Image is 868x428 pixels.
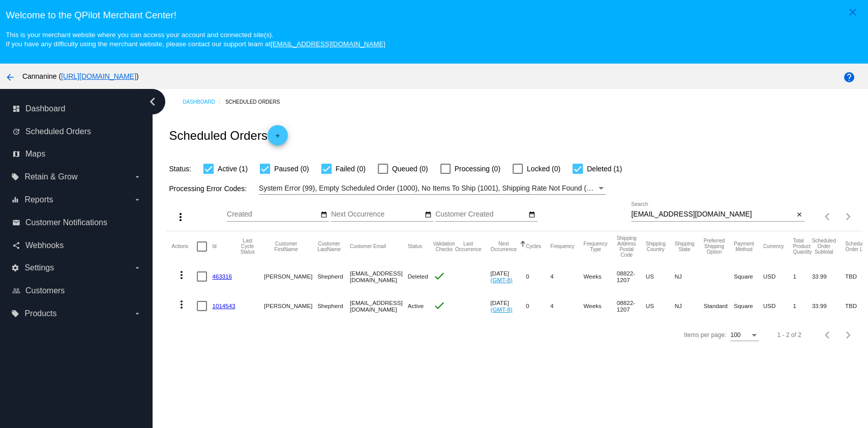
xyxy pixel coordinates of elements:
button: Change sorting for NextOccurrenceUtc [490,241,517,252]
mat-cell: 08822-1207 [617,262,646,291]
button: Previous page [818,325,838,345]
mat-cell: USD [763,291,793,321]
i: arrow_drop_down [133,264,141,272]
i: email [12,219,20,227]
mat-cell: 0 [526,291,550,321]
input: Search [631,210,794,219]
mat-cell: 33.99 [812,291,845,321]
a: 463316 [212,273,232,280]
span: Customer Notifications [25,218,107,227]
mat-cell: NJ [674,262,703,291]
i: people_outline [12,287,20,295]
mat-icon: close [847,6,859,18]
span: Locked (0) [527,163,560,175]
span: Settings [24,263,54,272]
button: Previous page [818,206,838,227]
span: Deleted (1) [587,163,622,175]
span: Retain & Grow [24,172,77,181]
small: This is your merchant website where you can access your account and connected site(s). If you hav... [6,31,385,48]
mat-cell: US [646,262,675,291]
mat-icon: date_range [424,211,431,219]
mat-icon: more_vert [174,211,187,223]
mat-cell: Weeks [583,262,616,291]
i: update [12,128,20,136]
mat-select: Items per page: [730,332,759,339]
span: 100 [730,331,740,339]
a: email Customer Notifications [12,215,141,231]
mat-cell: 08822-1207 [617,291,646,321]
mat-cell: 4 [550,291,583,321]
mat-cell: [PERSON_NAME] [264,262,317,291]
mat-cell: 1 [793,262,812,291]
a: dashboard Dashboard [12,101,141,117]
mat-header-cell: Total Product Quantity [793,231,812,262]
span: Paused (0) [274,163,309,175]
mat-cell: NJ [674,291,703,321]
a: [EMAIL_ADDRESS][DOMAIN_NAME] [271,40,385,48]
a: map Maps [12,146,141,162]
mat-icon: check [433,299,445,312]
mat-icon: add [272,132,284,144]
mat-select: Filter by Processing Error Codes [259,182,606,195]
span: Processing Error Codes: [169,185,247,193]
h2: Scheduled Orders [169,125,287,145]
button: Change sorting for ShippingPostcode [617,235,637,258]
mat-header-cell: Actions [171,231,197,262]
mat-cell: Standard [703,291,734,321]
a: (GMT-8) [490,277,512,283]
button: Next page [838,206,858,227]
span: Scheduled Orders [25,127,91,136]
input: Created [227,210,318,219]
input: Customer Created [435,210,527,219]
a: 1014543 [212,302,235,309]
mat-icon: date_range [528,211,535,219]
mat-icon: more_vert [175,298,188,311]
a: people_outline Customers [12,283,141,299]
span: Active (1) [218,163,248,175]
button: Next page [838,325,858,345]
span: Webhooks [25,241,64,250]
mat-cell: 33.99 [812,262,845,291]
mat-icon: arrow_back [4,71,16,83]
i: local_offer [11,310,19,318]
mat-cell: USD [763,262,793,291]
button: Change sorting for Id [212,243,216,250]
i: settings [11,264,19,272]
span: Customers [25,286,65,295]
div: Items per page: [684,331,726,339]
mat-cell: [DATE] [490,262,526,291]
mat-cell: Square [734,262,763,291]
a: (GMT-8) [490,306,512,313]
button: Change sorting for ShippingState [674,241,694,252]
button: Change sorting for CurrencyIso [763,243,784,250]
button: Change sorting for Status [408,243,422,250]
mat-icon: date_range [320,211,327,219]
button: Change sorting for LastOccurrenceUtc [455,241,482,252]
mat-icon: help [843,71,855,83]
mat-cell: [DATE] [490,291,526,321]
mat-cell: 0 [526,262,550,291]
i: arrow_drop_down [133,173,141,181]
mat-header-cell: Validation Checks [433,231,455,262]
mat-cell: [PERSON_NAME] [264,291,317,321]
span: Maps [25,149,45,159]
a: Scheduled Orders [225,94,289,110]
button: Change sorting for CustomerFirstName [264,241,308,252]
button: Change sorting for CustomerLastName [317,241,341,252]
button: Change sorting for CustomerEmail [350,243,386,250]
h3: Welcome to the QPilot Merchant Center! [6,10,862,21]
span: Status: [169,165,191,173]
i: share [12,241,20,250]
mat-icon: more_vert [175,269,188,281]
i: local_offer [11,173,19,181]
button: Change sorting for PaymentMethod.Type [734,241,754,252]
mat-cell: Shepherd [317,262,350,291]
i: equalizer [11,196,19,204]
span: Products [24,309,56,318]
button: Change sorting for PreferredShippingOption [703,238,725,255]
a: update Scheduled Orders [12,124,141,140]
span: Active [408,302,424,309]
a: Dashboard [183,94,225,110]
mat-cell: US [646,291,675,321]
span: Reports [24,195,53,204]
